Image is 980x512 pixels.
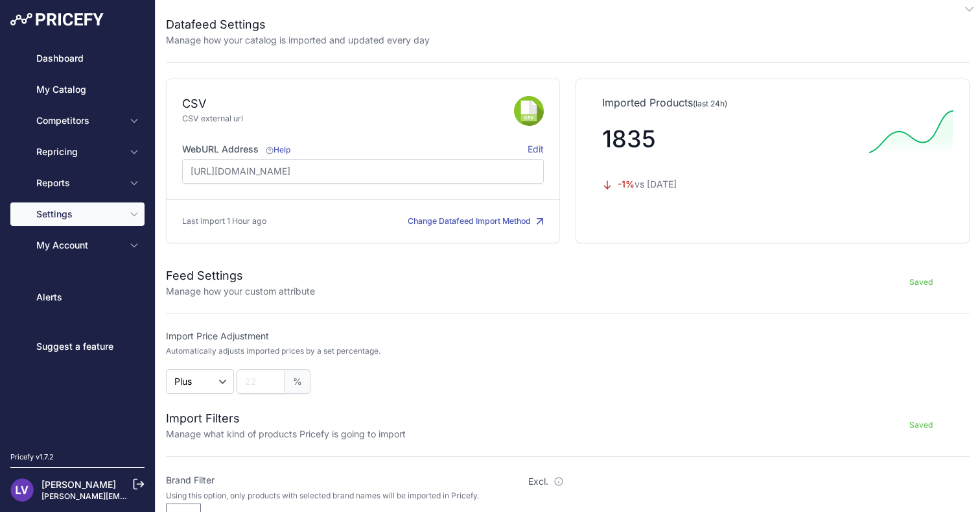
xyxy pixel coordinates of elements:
[166,34,430,47] p: Manage how your catalog is imported and updated every day
[166,491,564,501] p: Using this option, only products with selected brand names will be imported in Pricefy.
[10,171,145,195] button: Reports
[182,113,514,125] p: CSV external url
[285,369,310,394] span: %
[10,140,145,164] button: Repricing
[528,475,564,488] label: Excl.
[36,145,121,158] span: Repricing
[408,215,544,228] button: Change Datafeed Import Method
[618,178,635,189] span: -1%
[36,208,121,221] span: Settings
[10,335,145,358] a: Suggest a feature
[602,125,656,153] span: 1835
[528,143,544,154] span: Edit
[693,99,727,108] span: (last 24h)
[166,16,430,34] h2: Datafeed Settings
[10,234,145,257] button: My Account
[36,114,121,127] span: Competitors
[264,145,290,154] a: Help
[10,47,145,436] nav: Sidebar
[10,286,145,309] a: Alerts
[36,177,121,189] span: Reports
[10,13,104,26] img: Pricefy Logo
[166,409,406,428] h2: Import Filters
[166,267,315,285] h2: Feed Settings
[602,95,943,110] p: Imported Products
[182,215,266,228] p: Last import 1 Hour ago
[166,285,315,298] p: Manage how your custom attribute
[41,479,116,490] a: [PERSON_NAME]
[602,178,859,191] p: vs [DATE]
[166,428,406,441] p: Manage what kind of products Pricefy is going to import
[237,369,285,394] input: 22
[10,47,145,70] a: Dashboard
[166,474,215,487] label: Brand Filter
[182,95,206,113] div: CSV
[10,109,145,132] button: Competitors
[872,415,970,435] button: Saved
[182,143,290,156] label: WebURL Address
[10,78,145,101] a: My Catalog
[36,239,121,252] span: My Account
[166,346,380,356] p: Automatically adjusts imported prices by a set percentage.
[10,202,145,226] button: Settings
[41,491,241,501] a: [PERSON_NAME][EMAIL_ADDRESS][DOMAIN_NAME]
[872,272,970,293] button: Saved
[166,330,564,343] label: Import Price Adjustment
[182,159,544,184] input: https://www.site.com/products_feed.csv
[10,452,54,463] div: Pricefy v1.7.2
